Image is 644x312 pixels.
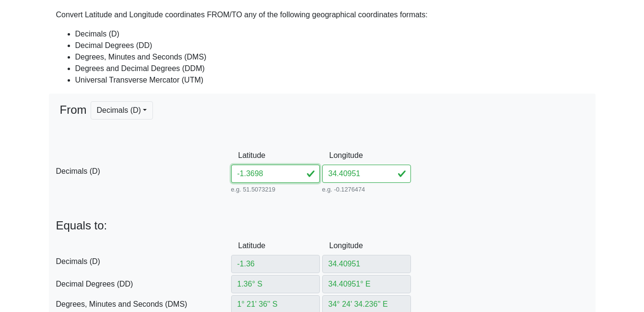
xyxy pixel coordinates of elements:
[56,166,231,177] span: Decimals (D)
[231,237,261,255] label: Latitude
[322,185,411,194] small: e.g. -0.1276474
[75,40,588,51] li: Decimal Degrees (DD)
[231,185,320,194] small: e.g. 51.5073219
[231,146,261,165] label: Latitude
[56,9,588,21] p: Convert Latitude and Longitude coordinates FROM/TO any of the following geographical coordinates ...
[322,146,352,165] label: Longitude
[56,278,231,290] span: Decimal Degrees (DD)
[75,63,588,74] li: Degrees and Decimal Degrees (DDM)
[75,51,588,63] li: Degrees, Minutes and Seconds (DMS)
[56,256,231,267] span: Decimals (D)
[91,101,153,120] button: Decimals (D)
[75,28,588,40] li: Decimals (D)
[56,219,588,233] p: Equals to:
[322,237,352,255] label: Longitude
[60,101,87,143] span: From
[56,299,231,310] span: Degrees, Minutes and Seconds (DMS)
[75,74,588,86] li: Universal Transverse Mercator (UTM)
